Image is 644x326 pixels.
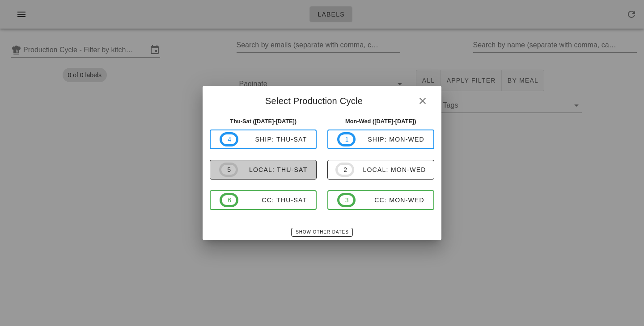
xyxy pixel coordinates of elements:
[327,160,434,180] button: 2local: Mon-Wed
[343,165,347,175] span: 2
[227,195,231,205] span: 6
[356,196,424,204] div: CC: Mon-Wed
[354,166,426,173] div: local: Mon-Wed
[210,190,317,210] button: 6CC: Thu-Sat
[345,195,348,205] span: 3
[227,134,231,144] span: 4
[210,160,317,180] button: 5local: Thu-Sat
[238,136,307,143] div: ship: Thu-Sat
[291,228,352,237] button: Show Other Dates
[230,118,297,125] strong: Thu-Sat ([DATE]-[DATE])
[295,230,348,234] span: Show Other Dates
[327,190,434,210] button: 3CC: Mon-Wed
[210,130,317,149] button: 4ship: Thu-Sat
[238,166,308,173] div: local: Thu-Sat
[345,134,348,144] span: 1
[356,136,424,143] div: ship: Mon-Wed
[238,196,307,204] div: CC: Thu-Sat
[227,165,230,175] span: 5
[203,86,441,113] div: Select Production Cycle
[345,118,416,125] strong: Mon-Wed ([DATE]-[DATE])
[327,130,434,149] button: 1ship: Mon-Wed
